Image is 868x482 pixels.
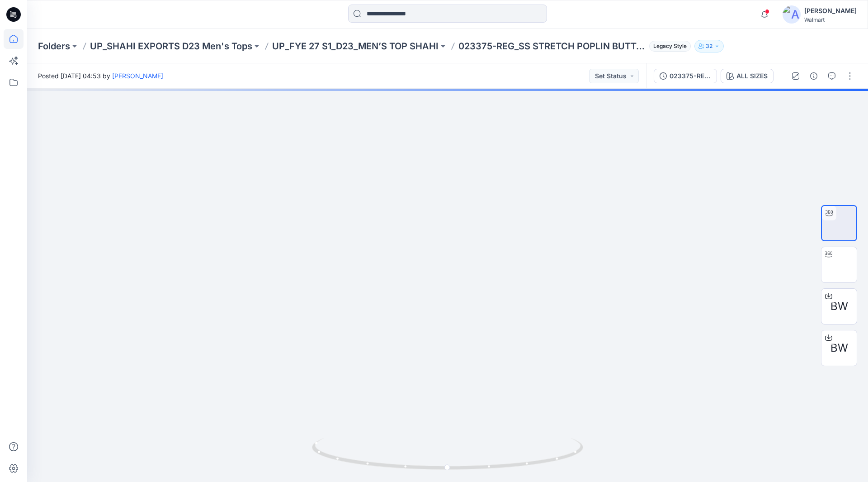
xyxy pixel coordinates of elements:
span: BW [830,298,848,315]
button: ALL SIZES [721,69,774,83]
div: [PERSON_NAME] [804,5,857,16]
span: BW [830,340,848,356]
div: 023375-REG_SS STRETCH POPLIN BUTTON DOWN-20-08-25 [670,71,711,81]
button: Details [807,69,821,83]
button: 023375-REG_SS STRETCH POPLIN BUTTON DOWN-20-08-25 [654,69,717,83]
button: 32 [694,40,724,52]
p: 023375-REG_SS STRETCH POPLIN BUTTON DOWN-20-08-25 [458,40,646,52]
a: UP_SHAHI EXPORTS D23 Men's Tops [90,40,252,52]
button: Legacy Style [646,40,691,52]
div: ALL SIZES [736,71,768,81]
a: Folders [38,40,70,52]
div: Walmart [804,16,857,23]
span: Posted [DATE] 04:53 by [38,71,163,81]
img: avatar [783,5,801,24]
span: Legacy Style [649,41,691,52]
p: 32 [706,41,712,51]
a: UP_FYE 27 S1_D23_MEN’S TOP SHAHI [272,40,439,52]
a: [PERSON_NAME] [112,72,163,80]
